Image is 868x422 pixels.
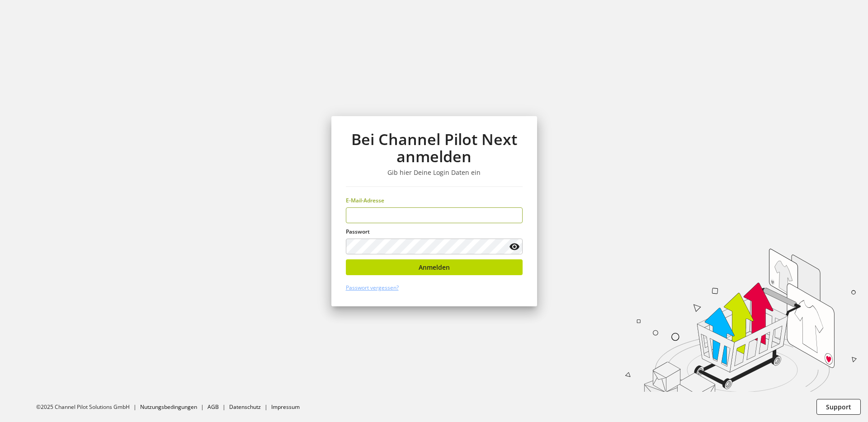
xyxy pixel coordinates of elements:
h1: Bei Channel Pilot Next anmelden [346,131,523,165]
a: Datenschutz [229,403,261,411]
button: Anmelden [346,259,523,275]
li: ©2025 Channel Pilot Solutions GmbH [36,403,140,411]
a: Passwort vergessen? [346,284,399,291]
span: Passwort [346,228,370,235]
a: AGB [208,403,219,411]
span: E-Mail-Adresse [346,197,384,204]
a: Impressum [271,403,300,411]
a: Nutzungsbedingungen [140,403,197,411]
button: Support [816,399,861,415]
h3: Gib hier Deine Login Daten ein [346,169,523,177]
span: Support [826,402,851,412]
span: Anmelden [419,263,450,272]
